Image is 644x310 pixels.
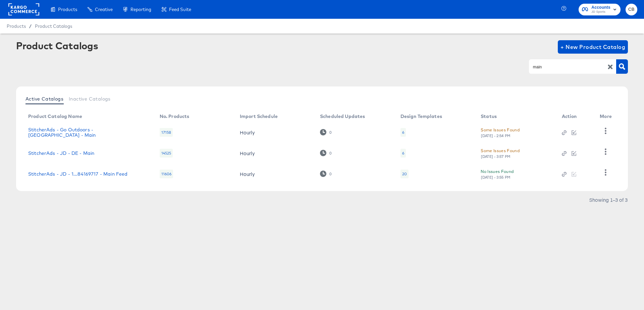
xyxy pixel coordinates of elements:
div: 0 [329,172,332,176]
a: StitcherAds - JD - 1...84169717 - Main Feed [28,171,127,177]
div: 6 [402,130,404,135]
span: Inactive Catalogs [69,96,111,102]
div: 6 [400,149,406,158]
span: JD Sports [591,9,610,15]
span: + New Product Catalog [560,42,625,52]
div: 0 [320,129,332,135]
div: Product Catalog Name [28,114,82,119]
a: Product Catalogs [35,23,72,29]
span: / [26,23,35,29]
div: Showing 1–3 of 3 [589,197,628,202]
span: Products [7,23,26,29]
div: Design Templates [400,114,442,119]
a: StitcherAds - JD - DE - Main [28,150,94,156]
div: 17158 [160,128,173,137]
span: Products [58,7,77,12]
div: Scheduled Updates [320,114,365,119]
button: CB [626,4,637,15]
div: 0 [320,150,332,156]
div: Import Schedule [240,114,278,119]
td: Hourly [234,164,315,184]
div: [DATE] - 2:54 PM [481,133,511,138]
span: Feed Suite [169,7,191,12]
span: CB [628,6,635,13]
div: 6 [402,150,404,156]
div: 20 [400,170,409,178]
div: [DATE] - 3:57 PM [481,154,511,159]
button: Some Issues Found[DATE] - 2:54 PM [481,126,520,138]
input: Search Product Catalogs [532,63,603,71]
div: 0 [329,130,332,135]
th: Status [475,111,556,122]
th: More [594,111,620,122]
td: Hourly [234,122,315,143]
div: 14525 [160,149,173,158]
div: 20 [402,171,407,177]
button: + New Product Catalog [558,40,628,54]
button: Some Issues Found[DATE] - 3:57 PM [481,147,520,159]
th: Action [556,111,595,122]
div: Some Issues Found [481,126,520,133]
div: 6 [400,128,406,137]
button: AccountsJD Sports [579,4,621,15]
span: Active Catalogs [25,96,63,102]
div: 0 [320,171,332,177]
div: 11606 [160,170,173,178]
div: Some Issues Found [481,147,520,154]
td: Hourly [234,143,315,164]
span: Reporting [130,7,151,12]
span: Accounts [591,4,610,11]
div: 0 [329,151,332,156]
a: StitcherAds - Go Outdoors - [GEOGRAPHIC_DATA] - Main [28,127,146,138]
div: No. Products [160,114,190,119]
span: Creative [95,7,113,12]
div: Product Catalogs [16,40,98,51]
